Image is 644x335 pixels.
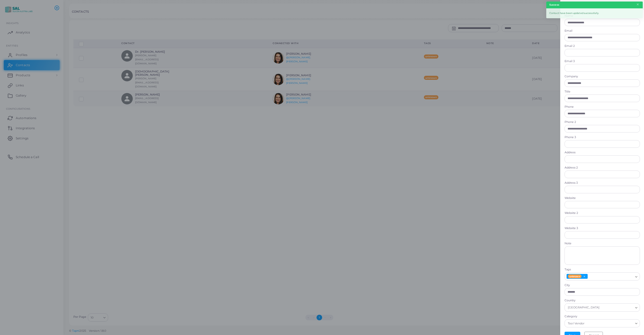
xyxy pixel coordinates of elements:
label: Address 3 [565,181,640,185]
label: City [565,283,640,287]
label: Website [565,196,640,200]
input: Search for option [601,305,633,310]
span: unknown [568,274,582,278]
div: Search for option [565,303,640,311]
label: Title [565,90,640,94]
div: Search for option [565,272,640,281]
input: Search for option [588,274,633,279]
label: Phone 3 [565,135,640,139]
label: Website 2 [565,211,640,215]
button: Deselect unknown [583,275,586,278]
label: Category [565,314,640,319]
label: Address [565,151,640,155]
label: Phone [565,105,640,109]
label: Email 2 [565,44,640,48]
label: Address 2 [565,166,640,170]
label: Company [565,75,640,79]
div: Search for option [565,319,640,327]
label: Tags [565,268,571,272]
label: Note [565,241,640,246]
strong: Success [549,3,559,7]
label: Website 3 [565,226,640,230]
label: Country [565,299,640,303]
label: Email 3 [565,59,640,63]
input: Search for option [586,321,633,326]
label: Email [565,29,640,33]
span: [GEOGRAPHIC_DATA] [567,305,600,310]
label: Phone 2 [565,120,640,124]
span: Tool Vendor [567,321,585,326]
button: Close [636,2,639,7]
div: Contact have been updated successfully. [546,8,643,18]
